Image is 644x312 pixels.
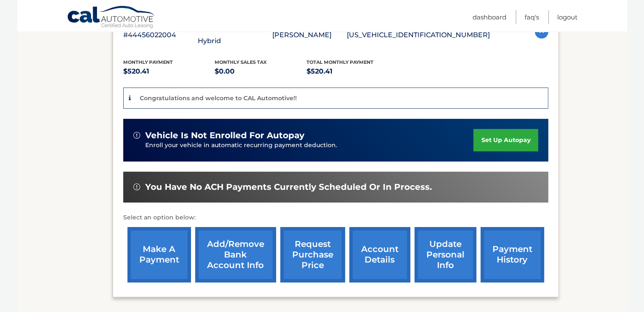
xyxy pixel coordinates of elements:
a: set up autopay [473,129,538,151]
p: $0.00 [215,66,307,77]
a: make a payment [127,227,191,282]
img: alert-white.svg [133,183,140,190]
span: vehicle is not enrolled for autopay [145,130,304,141]
a: Cal Automotive [67,5,156,30]
a: FAQ's [525,10,539,24]
p: [US_VEHICLE_IDENTIFICATION_NUMBER] [347,29,490,41]
span: You have no ACH payments currently scheduled or in process. [145,182,432,192]
p: [PERSON_NAME] [272,29,347,41]
a: request purchase price [280,227,345,282]
a: update personal info [415,227,476,282]
a: Logout [557,10,578,24]
p: #44456022004 [123,29,198,41]
p: 2026 Honda CR-V Hybrid [198,23,272,47]
img: alert-white.svg [133,132,140,139]
p: Select an option below: [123,213,548,223]
span: Monthly Payment [123,59,173,65]
a: payment history [481,227,544,282]
p: $520.41 [307,66,398,77]
a: Add/Remove bank account info [195,227,276,282]
p: $520.41 [123,66,215,77]
span: Monthly sales Tax [215,59,267,65]
span: Total Monthly Payment [307,59,373,65]
a: Dashboard [473,10,506,24]
a: account details [349,227,410,282]
p: Enroll your vehicle in automatic recurring payment deduction. [145,141,474,150]
p: Congratulations and welcome to CAL Automotive!! [140,94,297,102]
